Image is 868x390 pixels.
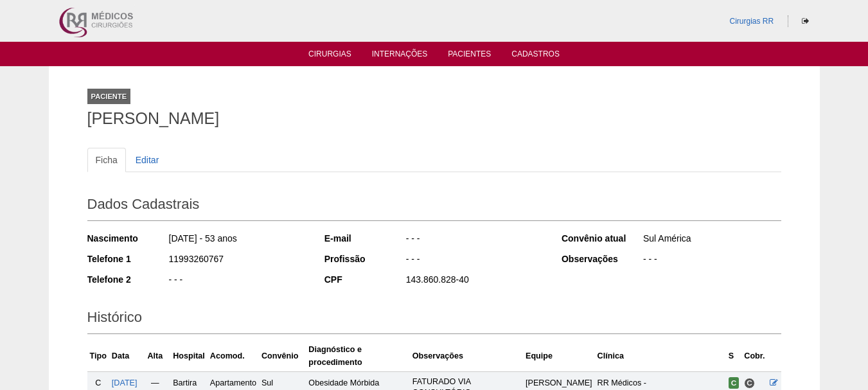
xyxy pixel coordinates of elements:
div: Nascimento [87,232,168,245]
th: Hospital [170,341,208,372]
div: Convênio atual [562,232,642,245]
div: - - - [405,232,544,248]
h1: [PERSON_NAME] [87,111,781,127]
div: Profissão [324,253,405,265]
th: Convênio [259,341,306,372]
div: - - - [642,253,781,269]
th: Clínica [595,341,726,372]
a: [DATE] [112,378,137,387]
a: Cirurgias [308,49,351,62]
a: Editar [127,148,168,172]
th: Cobr. [741,341,767,372]
th: Tipo [87,341,109,372]
div: Observações [562,253,642,265]
div: - - - [168,273,307,289]
div: C [90,377,107,389]
h2: Histórico [87,305,781,334]
div: [DATE] - 53 anos [168,232,307,248]
div: CPF [324,273,405,286]
a: Cirurgias RR [729,17,774,26]
div: Telefone 1 [87,253,168,265]
th: Observações [410,341,523,372]
a: Ficha [87,148,126,172]
a: Cadastros [511,49,560,62]
div: Sul América [642,232,781,248]
th: S [726,341,742,372]
th: Alta [140,341,171,372]
div: Telefone 2 [87,273,168,286]
span: Consultório [744,378,755,389]
div: - - - [405,253,544,269]
th: Diagnóstico e procedimento [306,341,409,372]
div: 11993260767 [168,253,307,269]
i: Sair [802,17,809,25]
th: Equipe [523,341,595,372]
span: Confirmada [729,377,740,389]
th: Data [109,341,140,372]
h2: Dados Cadastrais [87,191,781,221]
div: 143.860.828-40 [405,273,544,289]
a: Internações [372,49,428,62]
a: Pacientes [448,49,491,62]
div: E-mail [324,232,405,245]
th: Acomod. [208,341,259,372]
div: Paciente [87,89,131,104]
